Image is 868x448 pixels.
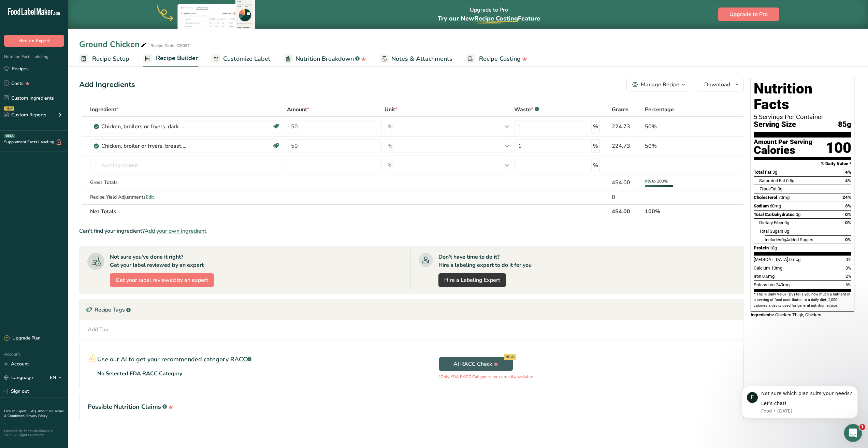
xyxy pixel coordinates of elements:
span: Try our New Feature [438,14,540,23]
div: 224.73 [612,142,642,150]
button: Upgrade to Pro [718,8,779,21]
span: 4% [845,170,851,175]
span: Sodium [754,203,769,208]
a: Terms & Conditions . [4,409,64,418]
div: NEW [504,354,516,360]
span: 0mcg [789,257,800,262]
span: Download [704,81,730,89]
span: Grams [612,105,628,114]
span: 0% [845,220,851,225]
div: 50% [645,142,708,150]
h1: Nutrition Facts [754,81,851,112]
span: 24% [842,195,851,200]
iframe: Intercom live chat [844,424,862,442]
span: Protein [754,245,769,250]
input: Add Ingredient [90,159,284,172]
span: Edit [146,194,154,200]
span: 1 [859,424,866,430]
div: 454.00 [612,178,642,187]
span: 0g [784,229,789,234]
div: Add Tag [88,326,109,334]
span: Add your own ingredient [145,227,206,235]
button: Get your label reviewed by an expert [110,273,214,287]
a: Language [4,372,33,384]
button: Download [696,78,744,91]
span: 0.5g [786,178,794,183]
span: Nutrition Breakdown [295,54,354,63]
div: Custom Reports [4,111,46,118]
div: Chicken, broiler or fryers, breast, skinless, boneless, meat only, raw [101,142,187,150]
span: Percentage [645,105,674,114]
span: Potassium [754,282,775,287]
span: Fat [759,186,777,191]
th: 454.00 [610,204,643,218]
span: 3% [845,203,851,208]
div: Recipe Yield Adjustments [90,193,284,201]
a: Recipe Costing [466,51,527,67]
span: 70mg [778,195,790,200]
div: BETA [4,134,15,138]
span: 0g [796,212,800,217]
span: 0% [845,265,851,271]
span: Recipe Costing [474,14,518,23]
a: FAQ . [30,409,38,414]
a: Nutrition Breakdown [284,51,366,67]
a: About Us . [38,409,54,414]
a: Customize Label [212,51,270,67]
p: Use our AI to get your recommended category RACC [97,355,251,364]
div: 5 Servings Per Container [754,114,851,120]
span: 0g [781,237,786,242]
button: AI RACC Check NEW [439,357,513,371]
span: 18g [770,245,777,250]
div: Manage Recipe [641,81,679,89]
div: Can't find your ingredient? [79,227,744,235]
span: 0% [845,257,851,262]
span: Dietary Fiber [759,220,783,225]
span: Recipe Builder [156,54,198,63]
span: 4% [845,178,851,183]
a: Privacy Policy [26,414,47,418]
span: to 100% [652,178,668,184]
a: Hire an Expert . [4,409,28,414]
span: [MEDICAL_DATA] [754,257,788,262]
a: Recipe Setup [79,51,129,67]
span: Upgrade to Pro [729,10,768,18]
div: Amount Per Serving [754,139,812,145]
span: 0.5mg [762,274,775,279]
span: 6% [845,282,851,287]
span: 3g [772,170,777,175]
div: Add Ingredients [79,79,135,90]
span: Recipe Costing [479,54,521,63]
section: * The % Daily Value (DV) tells you how much a nutrient in a serving of food contributes to a dail... [754,292,851,308]
span: Notes & Attachments [391,54,452,63]
span: Get your label reviewed by an expert [116,276,208,284]
span: Cholesterol [754,195,777,200]
button: Manage Recipe [626,78,690,91]
i: Trans [759,186,770,191]
span: 0g [778,186,782,191]
span: 240mg [776,282,790,287]
span: 0% [845,237,851,242]
span: Amount [287,105,309,114]
span: Includes Added Sugars [765,237,813,242]
th: 100% [643,204,709,218]
div: Upgrade to Pro [438,0,540,29]
span: 60mg [770,203,781,208]
div: Recipe Tags [79,300,743,320]
button: Hire an Expert [4,35,64,47]
span: 0% [845,212,851,217]
span: Calcium [754,265,770,271]
section: % Daily Value * [754,160,851,168]
div: 224.73 [612,122,642,131]
div: Chicken, broilers or fryers, dark meat, thigh, meat only, raw [101,122,187,131]
div: Don't have time to do it? Hire a labeling expert to do it for you [438,253,532,269]
span: Ingredient [90,105,119,114]
div: Upgrade Plan [4,335,40,342]
div: Gross Totals [90,179,284,186]
div: 100 [826,139,851,157]
span: Serving Size [754,120,796,129]
span: Total Sugars [759,229,783,234]
span: 0g [784,220,789,225]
